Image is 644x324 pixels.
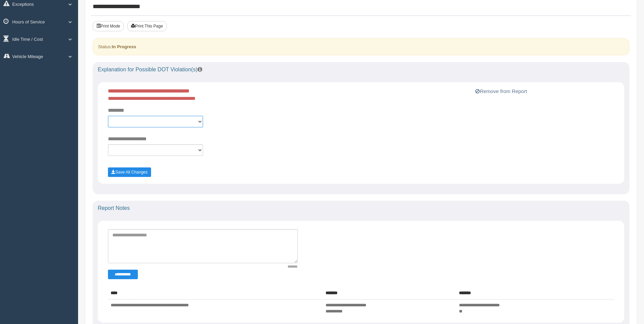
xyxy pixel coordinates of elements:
button: Remove from Report [473,87,529,95]
button: Save [108,167,151,177]
button: Change Filter Options [108,270,138,279]
strong: In Progress [112,44,136,49]
button: Print This Page [127,21,167,31]
button: Print Mode [93,21,124,31]
div: Report Notes [93,201,629,216]
div: Status: [93,38,629,55]
div: Explanation for Possible DOT Violation(s) [93,62,629,77]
